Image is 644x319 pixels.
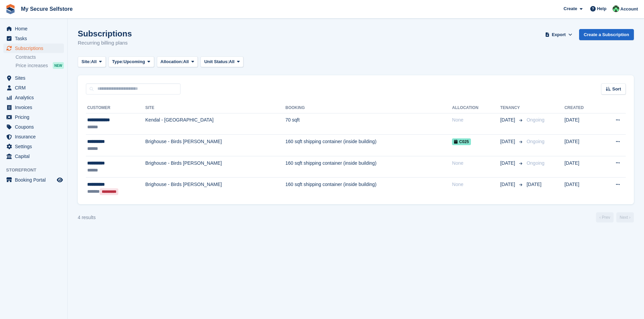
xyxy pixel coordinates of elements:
[285,113,452,135] td: 70 sqft
[3,112,64,122] a: menu
[16,54,64,60] a: Contracts
[565,156,600,178] td: [DATE]
[78,39,132,47] p: Recurring billing plans
[565,103,600,113] th: Created
[145,178,286,199] td: Brighouse - Birds [PERSON_NAME]
[3,122,64,132] a: menu
[15,132,55,141] span: Insurance
[78,29,132,38] h1: Subscriptions
[527,139,545,144] span: Ongoing
[78,56,106,68] button: Site: All
[16,62,48,69] span: Price increases
[3,73,64,83] a: menu
[15,122,55,132] span: Coupons
[15,175,55,185] span: Booking Portal
[3,44,64,53] a: menu
[613,5,619,12] img: Greg Allsopp
[285,178,452,199] td: 160 sqft shipping container (inside building)
[53,62,64,69] div: NEW
[5,4,16,14] img: stora-icon-8386f47178a22dfd0bd8f6a31ec36ba5ce8667c1dd55bd0f319d3a0aa187defe.svg
[145,135,286,156] td: Brighouse - Birds [PERSON_NAME]
[579,29,634,40] a: Create a Subscription
[564,5,577,12] span: Create
[56,176,64,184] a: Preview store
[86,103,145,113] th: Customer
[452,138,471,145] span: C025
[15,34,55,43] span: Tasks
[15,142,55,151] span: Settings
[112,58,124,65] span: Type:
[15,112,55,122] span: Pricing
[527,182,542,187] span: [DATE]
[3,142,64,151] a: menu
[18,3,75,15] a: My Secure Selfstore
[3,152,64,161] a: menu
[452,103,500,113] th: Allocation
[3,103,64,112] a: menu
[15,44,55,53] span: Subscriptions
[145,156,286,178] td: Brighouse - Birds [PERSON_NAME]
[285,135,452,156] td: 160 sqft shipping container (inside building)
[15,73,55,83] span: Sites
[527,160,545,166] span: Ongoing
[78,214,96,221] div: 4 results
[596,212,614,222] a: Previous
[15,93,55,102] span: Analytics
[565,135,600,156] td: [DATE]
[597,5,606,12] span: Help
[15,103,55,112] span: Invoices
[3,34,64,43] a: menu
[229,58,235,65] span: All
[565,113,600,135] td: [DATE]
[527,117,545,123] span: Ongoing
[452,116,500,124] div: None
[3,132,64,141] a: menu
[3,83,64,92] a: menu
[15,83,55,92] span: CRM
[500,116,517,124] span: [DATE]
[3,175,64,185] a: menu
[500,160,517,167] span: [DATE]
[565,178,600,199] td: [DATE]
[204,58,229,65] span: Unit Status:
[200,56,243,68] button: Unit Status: All
[285,156,452,178] td: 160 sqft shipping container (inside building)
[145,103,286,113] th: Site
[183,58,189,65] span: All
[109,56,154,68] button: Type: Upcoming
[6,167,67,174] span: Storefront
[81,58,91,65] span: Site:
[91,58,97,65] span: All
[15,152,55,161] span: Capital
[15,24,55,33] span: Home
[500,138,517,145] span: [DATE]
[145,113,286,135] td: Kendal - [GEOGRAPHIC_DATA]
[161,58,183,65] span: Allocation:
[620,6,638,12] span: Account
[16,62,64,69] a: Price increases NEW
[595,212,635,222] nav: Page
[285,103,452,113] th: Booking
[552,31,566,38] span: Export
[452,181,500,188] div: None
[3,24,64,33] a: menu
[157,56,198,68] button: Allocation: All
[616,212,634,222] a: Next
[3,93,64,102] a: menu
[612,86,621,92] span: Sort
[123,58,145,65] span: Upcoming
[500,181,517,188] span: [DATE]
[452,160,500,167] div: None
[544,29,574,40] button: Export
[500,103,524,113] th: Tenancy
